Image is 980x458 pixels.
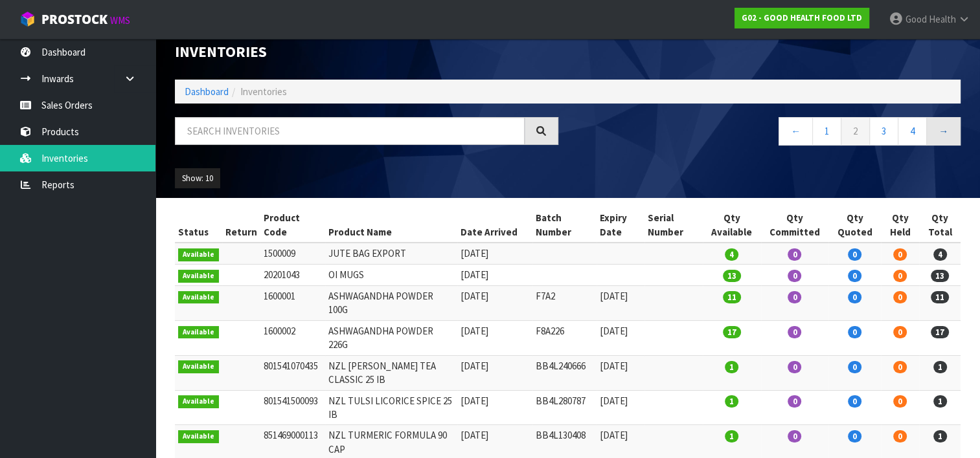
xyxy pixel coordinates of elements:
h1: Inventories [175,43,558,60]
th: Qty Total [919,208,961,243]
span: 0 [788,430,801,442]
td: BB4L280787 [532,390,597,425]
th: Qty Held [881,208,919,243]
span: 11 [723,291,741,303]
span: 0 [893,291,907,303]
td: JUTE BAG EXPORT [325,243,458,264]
th: Expiry Date [597,208,644,243]
td: NZL [PERSON_NAME] TEA CLASSIC 25 IB [325,355,458,390]
td: F8A226 [532,320,597,355]
th: Date Arrived [457,208,532,243]
a: → [926,117,961,145]
span: 17 [931,326,949,338]
td: [DATE] [457,265,532,286]
span: 4 [933,248,947,261]
span: 0 [893,248,907,261]
span: Available [178,270,219,283]
span: 1 [933,361,947,373]
th: Qty Quoted [828,208,881,243]
span: 0 [788,361,801,373]
span: Available [178,360,219,373]
span: 0 [788,291,801,303]
td: OI MUGS [325,265,458,286]
td: ASHWAGANDHA POWDER 100G [325,286,458,321]
span: Available [178,326,219,339]
th: Product Name [325,208,458,243]
th: Qty Committed [761,208,829,243]
a: 1 [812,117,841,145]
th: Return [222,208,260,243]
span: 13 [931,270,949,282]
td: NZL TULSI LICORICE SPICE 25 IB [325,390,458,425]
td: [DATE] [457,320,532,355]
span: Inventories [240,85,287,98]
th: Product Code [260,208,325,243]
span: [DATE] [600,360,628,372]
span: 0 [848,395,861,408]
span: 4 [725,248,738,261]
span: 0 [893,270,907,282]
td: 801541070435 [260,355,325,390]
span: 13 [723,270,741,282]
td: 1600002 [260,320,325,355]
td: 801541500093 [260,390,325,425]
td: ASHWAGANDHA POWDER 226G [325,320,458,355]
span: Health [929,13,956,25]
span: 1 [933,430,947,442]
span: 0 [788,326,801,338]
span: Available [178,291,219,304]
span: 0 [893,430,907,442]
span: Available [178,430,219,443]
td: F7A2 [532,286,597,321]
strong: G02 - GOOD HEALTH FOOD LTD [742,12,862,23]
td: 20201043 [260,265,325,286]
span: [DATE] [600,395,628,407]
span: Available [178,395,219,408]
span: 0 [848,291,861,303]
td: 1600001 [260,286,325,321]
nav: Page navigation [578,117,961,149]
span: 0 [893,361,907,373]
span: 0 [788,248,801,261]
span: 0 [788,395,801,408]
td: 1500009 [260,243,325,264]
a: Dashboard [185,85,229,98]
th: Qty Available [703,208,761,243]
td: [DATE] [457,355,532,390]
span: 1 [725,395,738,408]
button: Show: 10 [175,168,220,189]
span: ProStock [41,11,108,28]
span: Good [906,13,927,25]
span: 0 [788,270,801,282]
span: 0 [848,248,861,261]
a: ← [779,117,813,145]
span: 1 [725,430,738,442]
small: WMS [110,14,130,27]
td: BB4L240666 [532,355,597,390]
th: Batch Number [532,208,597,243]
input: Search inventories [175,117,525,145]
span: [DATE] [600,325,628,337]
span: 1 [725,361,738,373]
span: 11 [931,291,949,303]
span: 1 [933,395,947,408]
th: Serial Number [644,208,703,243]
span: [DATE] [600,429,628,441]
span: 0 [848,326,861,338]
td: [DATE] [457,286,532,321]
a: 2 [841,117,870,145]
span: 17 [723,326,741,338]
span: 0 [848,270,861,282]
span: 0 [848,361,861,373]
a: 4 [898,117,927,145]
td: [DATE] [457,390,532,425]
th: Status [175,208,222,243]
span: [DATE] [600,290,628,302]
span: 0 [893,326,907,338]
img: cube-alt.png [19,11,36,27]
span: 0 [893,395,907,408]
span: 0 [848,430,861,442]
span: Available [178,248,219,261]
td: [DATE] [457,243,532,264]
a: 3 [869,117,898,145]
